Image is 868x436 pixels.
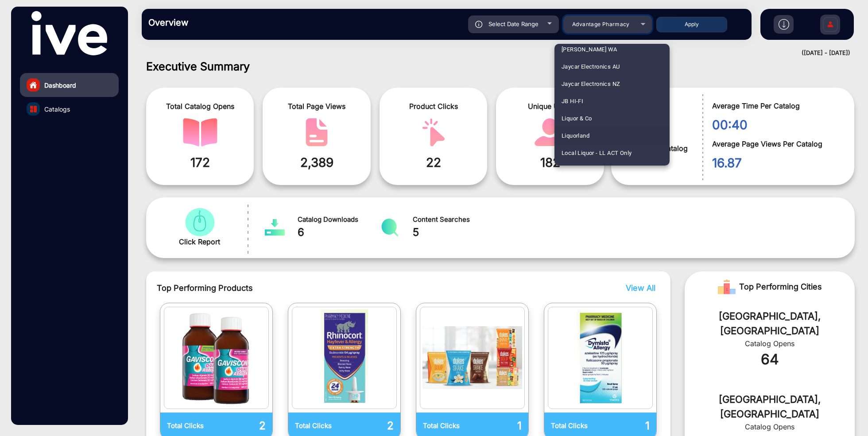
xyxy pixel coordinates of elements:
span: Local Liquor - LL Metro [562,162,623,179]
span: Jaycar Electronics NZ [562,75,620,93]
span: Local Liquor - LL ACT Only [562,144,632,162]
span: Jaycar Electronics AU [562,58,620,75]
span: JB HI-FI [562,93,583,110]
span: Liquorland [562,127,589,144]
span: [PERSON_NAME] WA [562,41,617,58]
span: Liquor & Co [562,110,592,127]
